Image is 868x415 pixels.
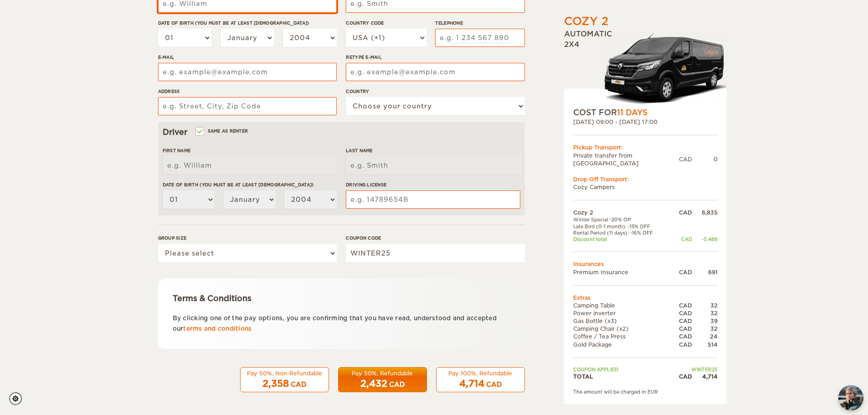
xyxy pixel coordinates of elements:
div: CAD [670,236,692,242]
button: Pay 100%, Refundable 4,714 CAD [436,367,525,393]
td: Coffee / Tea Press [573,333,670,340]
div: CAD [670,302,692,309]
button: Pay 50%, Refundable 2,432 CAD [338,367,427,393]
label: E-mail [158,54,337,61]
div: CAD [670,268,692,276]
button: chat-button [838,385,863,410]
label: First Name [163,147,337,154]
div: 32 [692,325,718,333]
div: -3,486 [692,236,718,242]
input: e.g. William [163,156,337,174]
label: Group size [158,235,337,241]
div: CAD [670,317,692,325]
div: Pay 100%, Refundable [442,369,519,377]
span: 2,432 [360,378,387,389]
div: 4,714 [692,373,718,380]
div: Driver [163,127,520,138]
div: 0 [692,155,718,163]
div: Pay 50%, Refundable [344,369,421,377]
td: Cozy 2 [573,209,670,216]
input: e.g. 1 234 567 890 [435,29,524,47]
div: Drop Off Transport: [573,175,718,183]
input: e.g. Smith [346,156,520,174]
img: Langur-m-c-logo-2.png [601,32,727,107]
div: Pay 50%, Non-Refundable [246,369,323,377]
img: Freyja at Cozy Campers [838,385,863,410]
div: 32 [692,309,718,317]
input: e.g. Street, City, Zip Code [158,97,337,115]
label: Retype E-mail [346,54,524,61]
div: CAD [291,380,306,389]
td: Private transfer from [GEOGRAPHIC_DATA] [573,151,679,167]
td: Late Bird (0-1 month): -15% OFF [573,223,670,229]
div: CAD [670,309,692,317]
div: The amount will be charged in EUR [573,389,718,395]
td: Discount total [573,236,670,242]
div: CAD [670,340,692,348]
td: Premium Insurance [573,268,670,276]
td: TOTAL [573,373,670,380]
input: e.g. example@example.com [346,63,524,81]
td: Winter Special -20% Off [573,216,670,223]
div: CAD [670,333,692,340]
label: Last Name [346,147,520,154]
div: 6,835 [692,209,718,216]
a: terms and conditions [183,325,252,332]
label: Address [158,88,337,95]
label: Date of birth (You must be at least [DEMOGRAPHIC_DATA]) [163,181,337,188]
div: 32 [692,302,718,309]
td: Rental Period (11 days): -16% OFF [573,230,670,236]
div: 24 [692,333,718,340]
span: 2,358 [262,378,289,389]
td: Camping Table [573,302,670,309]
div: CAD [670,325,692,333]
span: 4,714 [459,378,484,389]
td: Camping Chair (x2) [573,325,670,333]
div: Terms & Conditions [173,293,510,304]
div: CAD [486,380,502,389]
a: Cookie settings [9,392,28,405]
label: Driving License [346,181,520,188]
td: Power inverter [573,309,670,317]
label: Telephone [435,20,524,26]
label: Date of birth (You must be at least [DEMOGRAPHIC_DATA]) [158,20,337,26]
td: Gold Package [573,340,670,348]
td: Extras [573,293,718,301]
input: e.g. example@example.com [158,63,337,81]
div: Automatic 2x4 [564,29,727,107]
button: Pay 50%, Non-Refundable 2,358 CAD [240,367,329,393]
span: 11 Days [617,108,647,117]
div: CAD [670,373,692,380]
div: [DATE] 09:00 - [DATE] 17:00 [573,118,718,126]
input: e.g. 14789654B [346,190,520,209]
div: Cozy 2 [564,14,608,29]
label: Same as renter [196,127,248,135]
td: Gas Bottle (x3) [573,317,670,325]
label: Coupon code [346,235,524,241]
td: Insurances [573,260,718,268]
div: Pickup Transport: [573,143,718,151]
p: By clicking one of the pay options, you are confirming that you have read, understood and accepte... [173,313,510,334]
div: 514 [692,340,718,348]
td: Coupon applied [573,366,670,372]
label: Country Code [346,20,426,26]
div: CAD [389,380,405,389]
input: Same as renter [196,129,202,135]
div: CAD [679,155,692,163]
div: 39 [692,317,718,325]
td: WINTER25 [670,366,718,372]
td: Cozy Campers [573,183,718,191]
label: Country [346,88,524,95]
div: COST FOR [573,107,718,118]
div: CAD [670,209,692,216]
div: 691 [692,268,718,276]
